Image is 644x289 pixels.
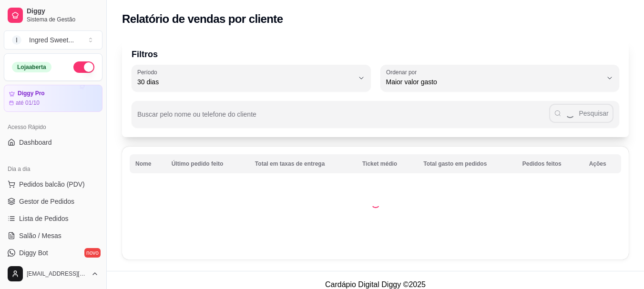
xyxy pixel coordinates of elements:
[137,113,549,123] input: Buscar pelo nome ou telefone do cliente
[4,262,102,285] button: [EMAIL_ADDRESS][DOMAIN_NAME]
[4,228,102,243] a: Salão / Mesas
[137,68,160,76] label: Período
[19,179,85,189] span: Pedidos balcão (PDV)
[371,199,380,208] div: Loading
[73,61,94,73] button: Alterar Status
[137,77,354,87] span: 30 dias
[4,177,102,192] button: Pedidos balcão (PDV)
[18,90,45,97] article: Diggy Pro
[4,135,102,150] a: Dashboard
[19,214,69,223] span: Lista de Pedidos
[27,7,99,16] span: Diggy
[19,138,52,147] span: Dashboard
[16,99,40,107] article: até 01/10
[12,62,51,72] div: Loja aberta
[122,11,283,27] h2: Relatório de vendas por cliente
[19,248,48,258] span: Diggy Bot
[4,120,102,135] div: Acesso Rápido
[4,194,102,209] a: Gestor de Pedidos
[4,4,102,27] a: DiggySistema de Gestão
[27,270,87,278] span: [EMAIL_ADDRESS][DOMAIN_NAME]
[12,35,21,45] span: I
[380,65,620,91] button: Ordenar porMaior valor gasto
[4,30,102,50] button: Select a team
[4,161,102,177] div: Dia a dia
[132,48,619,61] p: Filtros
[19,231,61,240] span: Salão / Mesas
[19,197,74,206] span: Gestor de Pedidos
[386,77,603,87] span: Maior valor gasto
[4,211,102,226] a: Lista de Pedidos
[132,65,371,91] button: Período30 dias
[29,35,74,45] div: Ingred Sweet ...
[386,68,420,76] label: Ordenar por
[4,85,102,112] a: Diggy Proaté 01/10
[27,16,99,23] span: Sistema de Gestão
[4,245,102,260] a: Diggy Botnovo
